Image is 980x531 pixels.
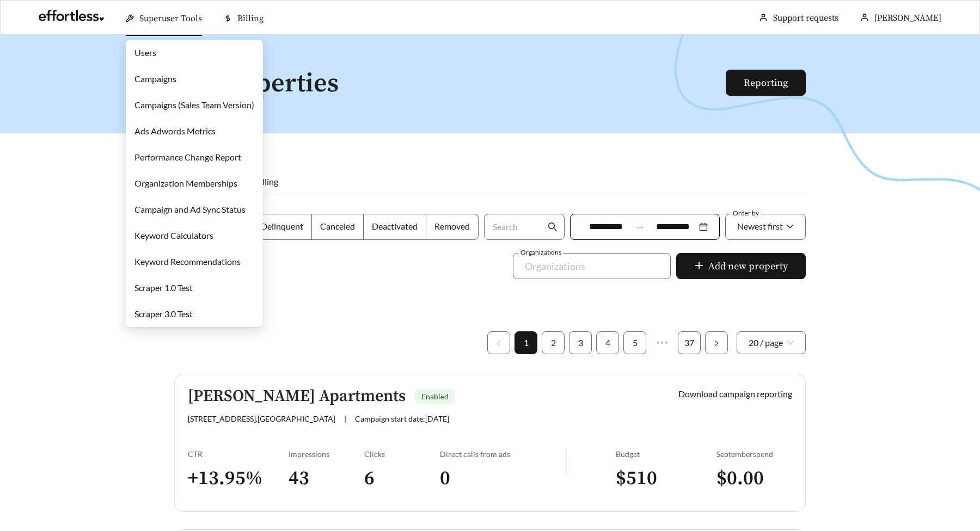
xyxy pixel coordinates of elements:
[421,392,449,401] span: Enabled
[737,331,806,354] div: Page Size
[134,230,213,240] a: Keyword Calculators
[514,331,537,354] li: 1
[744,77,788,89] a: Reporting
[651,331,673,354] span: •••
[134,256,241,267] a: Keyword Recommendations
[773,13,838,23] a: Support requests
[623,331,646,354] li: 5
[678,388,792,399] a: Download campaign reporting
[134,308,193,319] a: Scraper 3.0 Test
[364,466,440,491] h3: 6
[542,331,565,354] li: 2
[635,222,645,232] span: to
[134,152,241,162] a: Performance Change Report
[487,331,510,354] button: left
[134,47,156,58] a: Users
[255,176,278,187] span: Billing
[487,331,510,354] li: Previous Page
[434,221,470,231] span: Removed
[616,466,716,491] h3: $ 510
[616,449,716,459] div: Budget
[705,331,728,354] button: right
[188,387,406,405] h5: [PERSON_NAME] Apartments
[134,178,237,188] a: Organization Memberships
[678,331,701,354] li: 37
[320,221,355,231] span: Canceled
[188,414,335,423] span: [STREET_ADDRESS] , [GEOGRAPHIC_DATA]
[597,332,618,354] a: 4
[134,282,193,293] a: Scraper 1.0 Test
[134,126,216,136] a: Ads Adwords Metrics
[678,332,700,354] a: 37
[749,332,794,354] span: 20 / page
[174,70,727,98] h1: All Properties
[174,374,806,512] a: [PERSON_NAME] ApartmentsEnabled[STREET_ADDRESS],[GEOGRAPHIC_DATA]|Campaign start date:[DATE]Downl...
[635,222,645,232] span: swap-right
[134,73,176,84] a: Campaigns
[134,204,246,214] a: Campaign and Ad Sync Status
[874,13,941,23] span: [PERSON_NAME]
[694,261,704,273] span: plus
[237,13,264,24] span: Billing
[726,70,806,96] button: Reporting
[495,340,502,347] span: left
[188,449,289,459] div: CTR
[440,449,566,459] div: Direct calls from ads
[737,221,783,231] span: Newest first
[289,449,364,459] div: Impressions
[139,13,202,24] span: Superuser Tools
[708,259,788,274] span: Add new property
[364,449,440,459] div: Clicks
[261,221,303,231] span: Delinquent
[624,332,646,354] a: 5
[713,340,720,347] span: right
[548,222,558,232] span: search
[134,100,254,110] a: Campaigns (Sales Team Version)
[569,332,591,354] a: 3
[705,331,728,354] li: Next Page
[676,253,806,279] button: plusAdd new property
[372,221,418,231] span: Deactivated
[596,331,619,354] li: 4
[289,466,364,491] h3: 43
[515,332,537,354] a: 1
[716,449,792,459] div: September spend
[566,449,567,476] img: line
[440,466,566,491] h3: 0
[716,466,792,491] h3: $ 0.00
[355,414,449,423] span: Campaign start date: [DATE]
[569,331,592,354] li: 3
[651,331,673,354] li: Next 5 Pages
[344,414,346,423] span: |
[542,332,564,354] a: 2
[188,466,289,491] h3: + 13.95 %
